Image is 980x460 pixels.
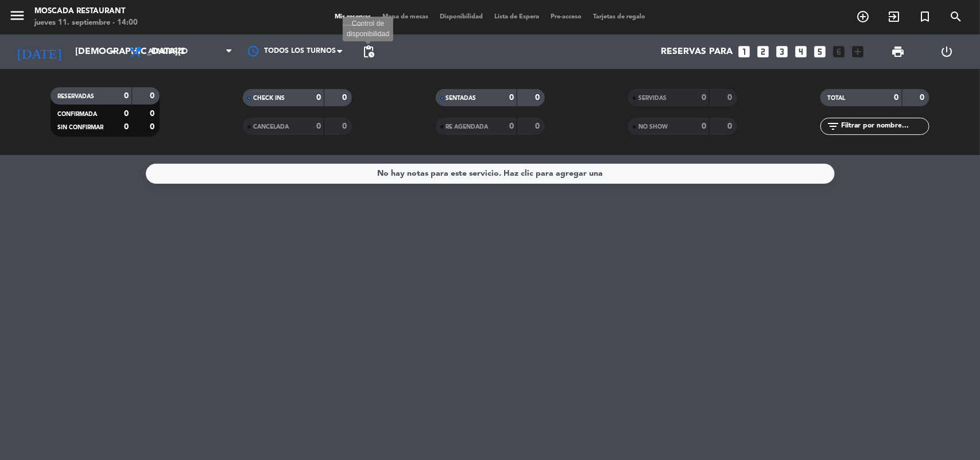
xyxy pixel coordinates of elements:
[826,119,840,133] i: filter_list
[150,110,157,118] strong: 0
[920,94,927,102] strong: 0
[727,94,734,102] strong: 0
[638,124,668,130] span: NO SHOW
[148,48,188,56] span: Almuerzo
[434,14,489,20] span: Disponibilidad
[918,10,932,24] i: turned_in_not
[377,14,434,20] span: Mapa de mesas
[737,44,752,59] i: looks_one
[775,44,790,59] i: looks_3
[545,14,587,20] span: Pre-acceso
[253,95,285,101] span: CHECK INS
[343,94,350,102] strong: 0
[661,47,733,57] span: Reservas para
[316,122,321,130] strong: 0
[856,10,870,24] i: add_circle_outline
[827,95,845,101] span: TOTAL
[509,122,514,130] strong: 0
[124,92,129,100] strong: 0
[343,17,393,42] div: Control de disponibilidad
[894,94,899,102] strong: 0
[851,44,866,59] i: add_box
[638,95,667,101] span: SERVIDAS
[329,14,377,20] span: Mis reservas
[923,34,971,69] div: LOG OUT
[124,110,129,118] strong: 0
[9,7,26,24] i: menu
[535,94,542,102] strong: 0
[509,94,514,102] strong: 0
[57,94,94,99] span: RESERVADAS
[150,92,157,100] strong: 0
[489,14,545,20] span: Lista de Espera
[727,122,734,130] strong: 0
[107,45,121,59] i: arrow_drop_down
[316,94,321,102] strong: 0
[57,111,97,117] span: CONFIRMADA
[362,45,375,59] span: pending_actions
[702,122,706,130] strong: 0
[813,44,828,59] i: looks_5
[150,123,157,131] strong: 0
[253,124,289,130] span: CANCELADA
[756,44,771,59] i: looks_two
[9,39,69,64] i: [DATE]
[9,7,26,28] button: menu
[832,44,847,59] i: looks_6
[124,123,129,131] strong: 0
[446,95,477,101] span: SENTADAS
[343,122,350,130] strong: 0
[891,45,905,59] span: print
[57,125,103,130] span: SIN CONFIRMAR
[702,94,706,102] strong: 0
[535,122,542,130] strong: 0
[840,120,929,133] input: Filtrar por nombre...
[34,17,138,29] div: jueves 11. septiembre - 14:00
[949,10,963,24] i: search
[377,167,603,180] div: No hay notas para este servicio. Haz clic para agregar una
[34,6,138,17] div: Moscada Restaurant
[446,124,489,130] span: RE AGENDADA
[794,44,809,59] i: looks_4
[887,10,901,24] i: exit_to_app
[940,45,954,59] i: power_settings_new
[587,14,651,20] span: Tarjetas de regalo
